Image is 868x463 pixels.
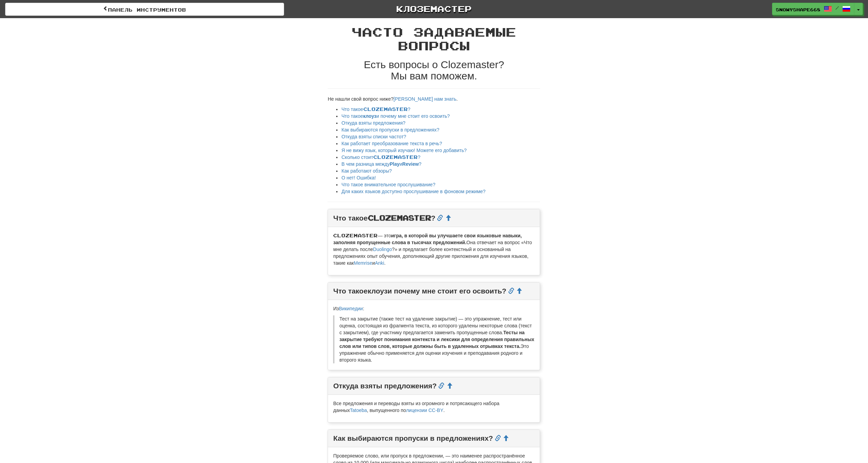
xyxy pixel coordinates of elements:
[495,435,501,442] a: Постоянная ссылка
[363,106,408,112] font: Clozemaster
[835,5,839,10] font: /
[333,214,367,222] font: Что такое
[333,233,522,245] font: игра, в которой вы улучшаете свои языковые навыки, заполняя пропущенные слова в тысячах предложений.
[388,287,506,295] font: и почему мне стоит его освоить?
[341,127,439,133] a: Как выбираются пропуски в предложениях?
[333,382,437,390] font: Откуда взяты предложения?
[456,96,458,102] font: .
[341,107,363,112] font: Что такое
[341,182,435,187] a: Что такое внимательное прослушивание?
[373,247,392,252] a: Duolingo
[341,154,420,160] a: Сколько стоитClozemaster?
[341,113,450,119] a: Что такоеклоузи почему мне стоит его освоить?
[391,70,477,82] font: Мы вам поможем.
[341,148,466,153] a: Я не вижу язык, который изучаю! Можете его добавить?
[350,408,367,413] a: Tatoeba
[384,260,386,266] font: .
[418,154,420,160] font: ?
[328,96,393,102] font: Не нашли свой вопрос ниже?
[341,120,405,126] a: Откуда взяты предложения?
[294,3,573,15] a: Клоземастер
[333,287,367,295] font: Что такое
[364,59,504,70] font: Есть вопросы о Clozemaster?
[339,330,534,349] font: Тесты на закрытие требуют понимания контекста и лексики для определения правильных слов или типов...
[406,408,443,413] a: лицензии CC-BY
[339,306,363,311] a: Википедии
[390,161,400,167] font: Play
[376,113,450,119] font: и почему мне стоит его освоить?
[341,175,376,180] a: О нет! Ошибка!
[368,287,388,295] font: клоуз
[354,260,372,266] a: Memrise
[408,107,411,112] font: ?
[378,233,391,238] font: — это
[776,7,820,12] font: SnowyShape668
[333,247,528,266] font: ?» и предлагает более контекстный и основанный на предложениях опыт обучения, дополняющий другие ...
[339,316,531,335] font: Тест на закрытие (также тест на удаление закрытие) — это упражнение, тест или оценка, состоящая и...
[363,113,377,119] font: клоуз
[393,96,456,102] a: [PERSON_NAME] нам знать
[108,7,186,13] font: Панель инструментов
[5,3,284,16] a: Панель инструментов
[333,233,378,238] font: Clozemaster
[341,134,406,139] a: Откуда взяты списки частот?
[341,168,392,174] a: Как работают обзоры?
[402,161,419,167] font: Review
[419,161,421,167] font: ?
[333,434,493,442] font: Как выбираются пропуски в предложениях?
[508,288,514,295] a: Постоянная ссылка
[368,213,431,222] font: Clozemaster
[341,189,485,194] a: Для каких языков доступно прослушивание в фоновом режиме?
[363,306,364,311] font: :
[373,154,418,160] font: Clozemaster
[443,408,445,413] font: .
[431,214,436,222] font: ?
[352,24,516,53] font: Часто задаваемые вопросы
[438,383,444,390] a: Постоянная ссылка
[400,161,402,167] font: и
[341,161,390,167] font: В чем разница между
[772,3,854,15] a: SnowyShape668 /
[372,260,375,266] font: и
[375,260,384,266] a: Anki
[341,113,363,119] font: Что такое
[437,215,443,222] a: Постоянная ссылка
[341,161,421,167] a: В чем разница междуPlayиReview?
[339,343,529,363] font: Это упражнение обычно применяется для оценки изучения и преподавания родного и второго языка.
[333,401,499,413] font: Все предложения и переводы взяты из огромного и потрясающего набора данных
[396,3,472,14] font: Клоземастер
[333,306,339,311] font: Из
[341,107,410,112] a: Что такоеClozemaster?
[341,154,373,160] font: Сколько стоит
[341,141,442,146] a: Как работает преобразование текста в речь?
[367,408,406,413] font: , выпущенного по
